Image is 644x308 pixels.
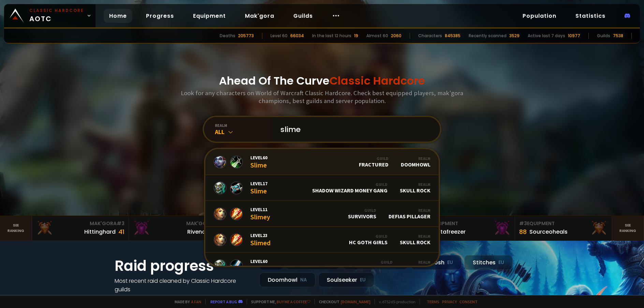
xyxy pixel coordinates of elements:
div: Almost 60 [366,33,388,39]
small: EU [447,259,453,266]
a: Consent [459,299,478,304]
input: Search a character... [276,117,432,142]
div: Equipment [519,220,607,227]
a: Level60SlimerGuildIf You Die You DeadRealmNek'Rosh [205,253,439,279]
div: Guild [342,260,393,265]
a: Mak'Gora#2Rivench100 [129,216,225,240]
div: Guild [349,234,387,239]
div: If You Die You Dead [342,260,393,272]
a: Mak'Gora#3Hittinghard41 [32,216,129,240]
div: Soulseeker [318,273,374,287]
a: See all progress [115,294,159,302]
div: 3529 [509,33,519,39]
div: Slimey [250,206,270,221]
div: Skull Rock [400,182,430,194]
a: Report a bug [210,299,237,304]
a: a fan [191,299,201,304]
div: Equipment [423,220,511,227]
a: Population [517,9,562,23]
span: Support me, [247,299,310,304]
a: Seeranking [612,216,644,240]
a: Guilds [288,9,318,23]
a: Privacy [442,299,457,304]
div: Mak'Gora [36,220,124,227]
span: Level 23 [250,232,270,238]
div: All [215,128,272,136]
span: # 3 [519,220,527,227]
div: Hittinghard [84,228,116,236]
h3: Look for any characters on World of Warcraft Classic Hardcore. Check best equipped players, mak'g... [178,89,466,105]
div: 205773 [238,33,254,39]
div: realm [215,123,272,128]
h4: Most recent raid cleaned by Classic Hardcore guilds [115,277,251,294]
div: 7538 [613,33,623,39]
div: Guilds [597,33,610,39]
a: #3Equipment88Sourceoheals [515,216,612,240]
div: 845385 [445,33,460,39]
div: Realm [400,182,430,187]
div: Guild [348,208,376,213]
div: Survivors [348,208,376,220]
span: Classic Hardcore [330,73,425,88]
div: Guild [312,182,387,187]
small: EU [360,277,366,283]
div: Recently scanned [469,33,507,39]
a: Level60SlimeGuildFracturedRealmDoomhowl [205,149,439,175]
a: Mak'gora [239,9,280,23]
div: Active last 7 days [528,33,565,39]
div: 10977 [568,33,580,39]
div: 19 [354,33,358,39]
div: Doomhowl [259,273,316,287]
div: Doomhowl [401,156,430,168]
div: Rivench [187,228,209,236]
div: Shadow Wizard Money Gang [312,182,387,194]
span: Level 17 [250,180,267,187]
a: Level11SlimeyGuildSurvivorsRealmDefias Pillager [205,201,439,227]
a: Level17SlimeGuildShadow Wizard Money GangRealmSkull Rock [205,175,439,201]
div: Nek'Rosh [405,260,430,272]
div: Fractured [359,156,389,168]
div: In the last 12 hours [312,33,351,39]
small: NA [300,277,307,283]
a: Progress [141,9,179,23]
small: EU [498,259,504,266]
div: Realm [405,260,430,265]
div: Realm [400,234,430,239]
div: Realm [389,208,430,213]
div: HC GOTH GIRLS [349,234,387,246]
div: 66034 [290,33,304,39]
a: Level23SlimedGuildHC GOTH GIRLSRealmSkull Rock [205,227,439,253]
div: Characters [418,33,442,39]
div: Skull Rock [400,234,430,246]
div: Slime [250,180,267,195]
h1: Ahead Of The Curve [219,73,425,89]
span: Made by [171,299,201,304]
div: Slimer [250,258,269,273]
div: 88 [519,227,527,236]
div: Stitches [464,255,513,270]
a: #2Equipment88Notafreezer [419,216,515,240]
a: Statistics [570,9,611,23]
div: Deaths [220,33,235,39]
div: Realm [401,156,430,161]
div: 41 [118,227,125,236]
a: Classic HardcoreAOTC [4,4,96,27]
a: Equipment [188,9,231,23]
div: Notafreezer [433,228,466,236]
div: Mak'Gora [133,220,221,227]
div: Slime [250,155,267,169]
span: Checkout [314,299,370,304]
span: Level 60 [250,258,269,264]
div: 2060 [391,33,401,39]
small: Classic Hardcore [29,8,84,14]
div: Sourceoheals [529,228,568,236]
h1: Raid progress [115,255,251,277]
span: AOTC [29,8,84,24]
div: Defias Pillager [389,208,430,220]
span: Level 60 [250,155,267,161]
div: Slimed [250,232,270,247]
a: Home [104,9,132,23]
a: [DOMAIN_NAME] [341,299,370,304]
span: v. d752d5 - production [375,299,415,304]
div: Guild [359,156,389,161]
